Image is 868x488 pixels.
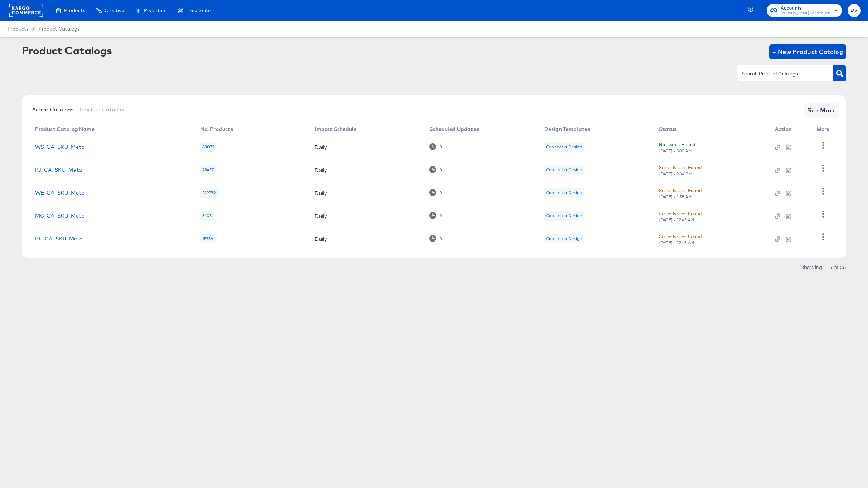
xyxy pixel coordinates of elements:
a: PK_CA_SKU_Meta [35,236,83,242]
th: Status [653,124,769,135]
button: Some Issues Found[DATE] - 12:45 AM [659,209,702,222]
a: MG_CA_SKU_Meta [35,213,85,219]
a: RJ_CA_SKU_Meta [35,167,82,173]
div: Some Issues Found [659,232,702,240]
div: Connect a Design [546,190,582,196]
td: Daily [309,204,423,227]
span: Products [7,26,28,32]
span: See More [807,105,836,115]
div: Some Issues Found [659,186,702,194]
div: 3405 [200,211,214,221]
div: Connect a Design [546,213,582,219]
div: Scheduled Updates [429,126,479,132]
div: 0 [439,144,442,149]
div: 68077 [200,142,217,152]
div: Connect a Design [544,142,584,152]
div: 28457 [200,165,216,175]
span: [PERSON_NAME] Sonoma, Inc. [781,10,831,16]
td: Daily [309,227,423,250]
div: Product Catalog Name [35,126,95,132]
div: Some Issues Found [659,209,702,217]
div: 0 [429,235,442,242]
div: Connect a Design [544,211,584,221]
button: DV [848,4,861,17]
div: 0 [429,143,442,150]
span: Inactive Catalogs [80,107,126,112]
div: Product Catalogs [22,44,112,56]
div: Import Schedule [315,126,356,132]
div: [DATE] - 12:45 AM [659,217,694,222]
div: [DATE] - 2:34 PM [659,171,692,176]
div: [DATE] - 1:55 AM [659,194,692,199]
button: Some Issues Found[DATE] - 12:46 AM [659,232,702,245]
span: Creative [105,7,124,13]
td: Daily [309,181,423,204]
span: Accounts [781,4,831,12]
button: Some Issues Found[DATE] - 1:55 AM [659,186,702,199]
div: No. Products [200,126,233,132]
div: 15736 [200,234,215,243]
button: Accounts[PERSON_NAME] Sonoma, Inc. [767,4,842,17]
span: Products [64,7,85,13]
th: More [811,124,839,135]
div: Connect a Design [544,188,584,198]
div: 0 [429,189,442,196]
div: 0 [429,212,442,219]
span: + New Product Catalog [772,47,844,57]
div: 0 [429,166,442,173]
button: + New Product Catalog [769,44,847,59]
div: [DATE] - 12:46 AM [659,240,694,245]
td: Daily [309,158,423,181]
div: 0 [439,190,442,195]
div: Showing 1–5 of 36 [800,265,846,270]
div: Connect a Design [546,144,582,150]
div: Connect a Design [546,167,582,173]
span: Reporting [144,7,167,13]
span: DV [851,6,858,15]
div: Connect a Design [546,236,582,242]
div: Connect a Design [544,165,584,175]
input: Search Product Catalogs [740,70,819,78]
a: WS_CA_SKU_Meta [35,144,85,150]
span: / [28,26,38,32]
a: WE_CA_SKU_Meta [35,190,85,196]
span: Active Catalogs [32,107,74,112]
div: Connect a Design [544,234,584,243]
div: 0 [439,213,442,218]
span: Feed Suite [186,7,211,13]
div: 429739 [200,188,218,198]
a: Product Catalogs [38,26,79,32]
div: 0 [439,167,442,172]
div: 0 [439,236,442,241]
button: Some Issues Found[DATE] - 2:34 PM [659,164,702,176]
div: Design Templates [544,126,590,132]
td: Daily [309,135,423,158]
div: Some Issues Found [659,164,702,171]
th: Action [769,124,811,135]
button: See More [804,103,839,118]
